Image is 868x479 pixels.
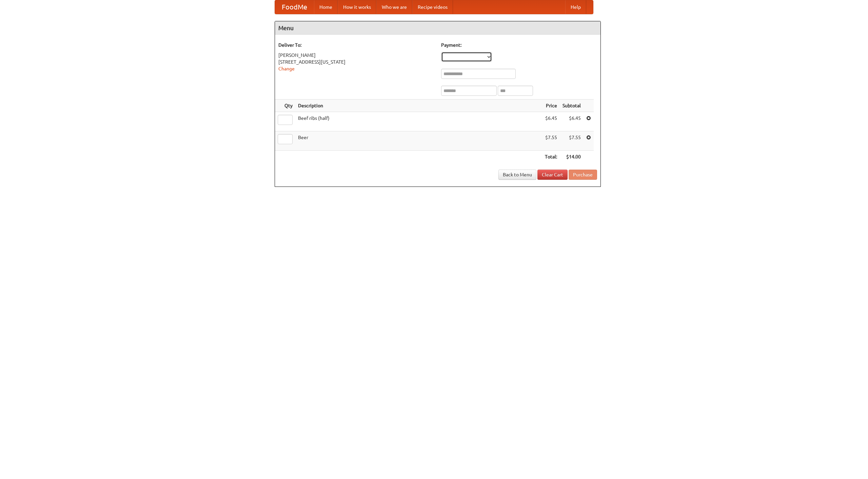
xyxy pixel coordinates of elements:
[295,100,542,112] th: Description
[565,0,586,14] a: Help
[542,100,560,112] th: Price
[278,66,295,71] a: Change
[569,170,597,180] button: Purchase
[542,151,560,163] th: Total:
[441,42,597,48] h5: Payment:
[338,0,376,14] a: How it works
[278,42,434,48] h5: Deliver To:
[278,52,434,59] div: [PERSON_NAME]
[275,21,600,35] h4: Menu
[542,112,560,131] td: $6.45
[278,59,434,65] div: [STREET_ADDRESS][US_STATE]
[275,0,314,14] a: FoodMe
[376,0,412,14] a: Who we are
[560,151,584,163] th: $14.00
[275,100,295,112] th: Qty
[412,0,453,14] a: Recipe videos
[560,131,584,151] td: $7.55
[295,112,542,131] td: Beef ribs (half)
[560,100,584,112] th: Subtotal
[314,0,338,14] a: Home
[542,131,560,151] td: $7.55
[537,170,568,180] a: Clear Cart
[498,170,536,180] a: Back to Menu
[560,112,584,131] td: $6.45
[295,131,542,151] td: Beer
